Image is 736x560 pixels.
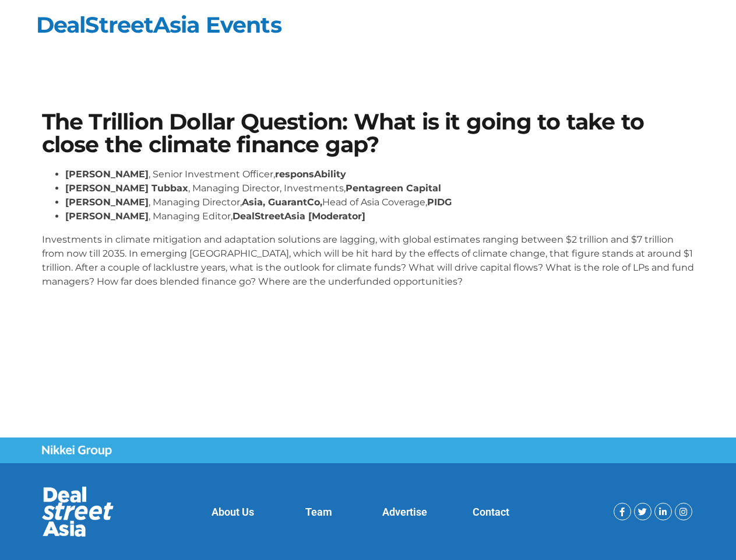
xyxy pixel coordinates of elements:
strong: [PERSON_NAME] Tubbax [65,183,188,194]
a: About Us [212,506,254,518]
a: Advertise [382,506,427,518]
p: Investments in climate mitigation and adaptation solutions are lagging, with global estimates ran... [42,233,695,289]
a: DealStreetAsia Events [36,11,281,38]
a: Team [305,506,332,518]
li: , Senior Investment Officer, [65,167,695,181]
li: , Managing Editor, [65,209,695,223]
img: Nikkei Group [42,445,112,457]
strong: DealStreetAsia [Moderator] [233,211,365,222]
strong: Asia, GuarantCo, [242,197,322,208]
a: Contact [473,506,509,518]
li: , Managing Director, Investments, [65,181,695,195]
h1: The Trillion Dollar Question: What is it going to take to close the climate finance gap? [42,111,695,156]
strong: responsAbility [275,169,346,180]
strong: PIDG [427,197,452,208]
li: , Managing Director, Head of Asia Coverage, [65,195,695,209]
strong: Pentagreen Capital [346,183,441,194]
strong: [PERSON_NAME] [65,169,149,180]
strong: [PERSON_NAME] [65,211,149,222]
strong: [PERSON_NAME] [65,197,149,208]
